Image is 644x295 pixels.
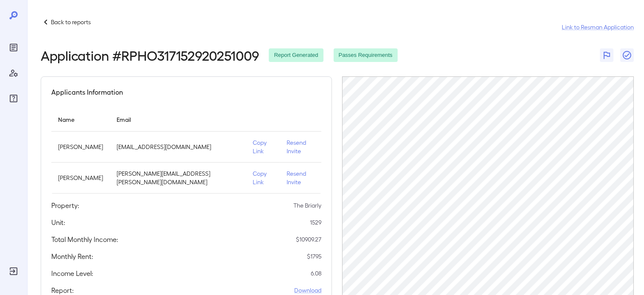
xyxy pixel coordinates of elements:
h5: Total Monthly Income: [51,234,118,244]
p: [PERSON_NAME] [58,174,103,182]
p: [PERSON_NAME] [58,143,103,151]
p: [PERSON_NAME][EMAIL_ADDRESS][PERSON_NAME][DOMAIN_NAME] [117,169,239,186]
h5: Unit: [51,217,65,228]
div: FAQ [7,92,20,105]
p: Resend Invite [287,169,315,186]
table: simple table [51,107,321,194]
button: Flag Report [600,48,613,62]
div: Log Out [7,264,20,278]
p: 1529 [310,218,321,227]
div: Manage Users [7,66,20,80]
h5: Property: [51,200,79,211]
p: 6.08 [311,269,321,278]
h5: Monthly Rent: [51,251,93,261]
th: Email [110,107,246,132]
p: $ 1795 [307,252,321,261]
a: Download [294,286,321,295]
p: [EMAIL_ADDRESS][DOMAIN_NAME] [117,143,239,151]
button: Close Report [620,48,634,62]
p: $ 10909.27 [296,235,321,244]
span: Report Generated [269,51,323,59]
p: Back to reports [51,18,91,26]
div: Reports [7,41,20,54]
h5: Applicants Information [51,87,123,97]
a: Link to Resman Application [562,23,634,31]
p: The Briarly [293,201,321,210]
p: Copy Link [253,138,273,155]
h2: Application # RPHO317152920251009 [41,48,259,63]
h5: Income Level: [51,268,93,278]
p: Copy Link [253,169,273,186]
span: Passes Requirements [334,51,398,59]
p: Resend Invite [287,138,315,155]
th: Name [51,107,110,132]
